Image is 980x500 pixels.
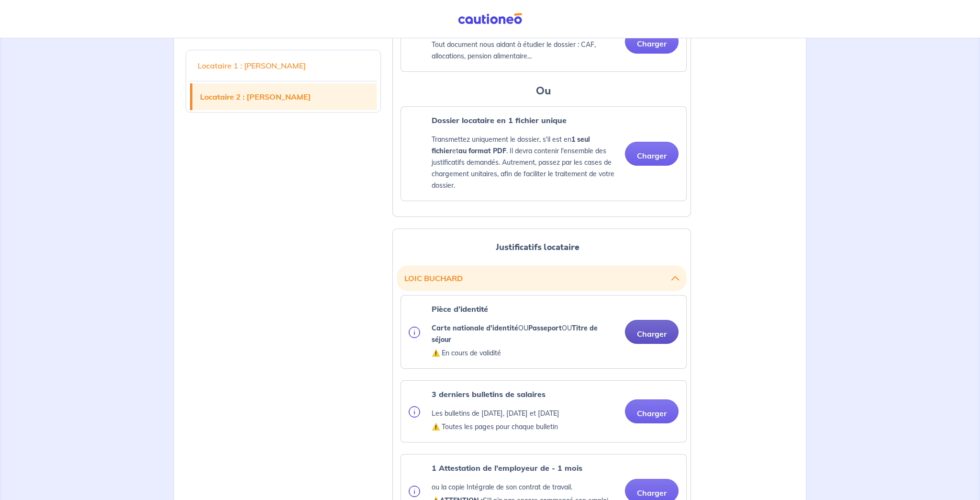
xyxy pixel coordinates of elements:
[432,304,488,314] strong: Pièce d’identité
[401,106,687,201] div: categoryName: profile, userCategory: lessor
[409,327,420,338] img: info.svg
[625,320,679,344] button: Charger
[432,322,617,345] p: OU OU
[458,147,506,155] strong: au format PDF
[432,324,518,332] strong: Carte nationale d'identité
[432,421,559,432] p: ⚠️ Toutes les pages pour chaque bulletin
[432,481,617,493] p: ou la copie Intégrale de son contrat de travail.
[496,241,579,253] span: Justificatifs locataire
[625,399,679,423] button: Charger
[409,406,420,418] img: info.svg
[454,13,526,25] img: Cautioneo
[401,83,687,99] h3: Ou
[432,134,617,191] p: Transmettez uniquement le dossier, s'il est en et . Il devra contenir l'ensemble des justificatif...
[401,380,687,443] div: categoryName: pay-slip, userCategory: lessor
[432,389,546,399] strong: 3 derniers bulletins de salaires
[409,486,420,497] img: info.svg
[401,11,687,72] div: categoryName: other, userCategory: lessor
[190,52,377,79] a: Locataire 1 : [PERSON_NAME]
[401,295,687,369] div: categoryName: national-id, userCategory: lessor
[404,269,679,287] button: LOIC BUCHARD
[192,83,377,110] a: Locataire 2 : [PERSON_NAME]
[432,408,559,419] p: Les bulletins de [DATE], [DATE] et [DATE]
[432,115,567,125] strong: Dossier locataire en 1 fichier unique
[625,142,679,166] button: Charger
[432,463,582,473] strong: 1 Attestation de l'employeur de - 1 mois
[432,39,617,62] p: Tout document nous aidant à étudier le dossier : CAF, allocations, pension alimentaire...
[528,324,562,332] strong: Passeport
[432,347,617,359] p: ⚠️ En cours de validité
[625,30,679,54] button: Charger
